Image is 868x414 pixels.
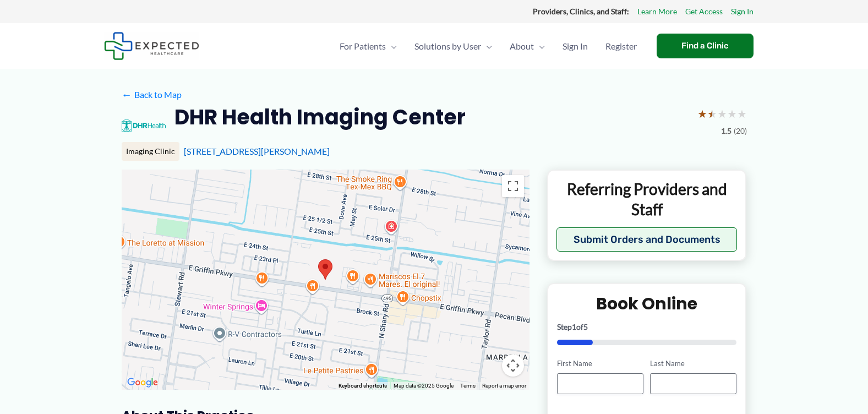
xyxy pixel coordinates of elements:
[331,27,646,66] nav: Primary Site Navigation
[340,27,386,66] span: For Patients
[563,27,588,66] span: Sign In
[331,27,406,66] a: For PatientsMenu Toggle
[104,32,199,60] img: Expected Healthcare Logo - side, dark font, small
[572,322,576,331] span: 1
[414,27,481,66] span: Solutions by User
[697,103,707,124] span: ★
[122,142,179,161] div: Imaging Clinic
[556,179,738,219] p: Referring Providers and Staff
[637,4,677,19] a: Learn More
[731,4,754,19] a: Sign In
[534,27,545,66] span: Menu Toggle
[737,103,747,124] span: ★
[557,323,737,331] p: Step of
[502,175,524,197] button: Toggle fullscreen view
[394,383,454,389] span: Map data ©2025 Google
[557,358,643,369] label: First Name
[481,27,492,66] span: Menu Toggle
[605,27,637,66] span: Register
[657,34,754,58] a: Find a Clinic
[386,27,397,66] span: Menu Toggle
[510,27,534,66] span: About
[124,375,161,390] a: Open this area in Google Maps (opens a new window)
[734,124,747,138] span: (20)
[184,146,330,156] a: [STREET_ADDRESS][PERSON_NAME]
[406,27,501,66] a: Solutions by UserMenu Toggle
[533,7,629,16] strong: Providers, Clinics, and Staff:
[557,293,737,314] h2: Book Online
[717,103,727,124] span: ★
[685,4,723,19] a: Get Access
[727,103,737,124] span: ★
[707,103,717,124] span: ★
[124,375,161,390] img: Google
[501,27,554,66] a: AboutMenu Toggle
[460,383,476,389] a: Terms (opens in new tab)
[721,124,731,138] span: 1.5
[650,358,736,369] label: Last Name
[502,355,524,377] button: Map camera controls
[339,382,387,390] button: Keyboard shortcuts
[597,27,646,66] a: Register
[122,86,182,103] a: ←Back to Map
[122,89,132,100] span: ←
[482,383,526,389] a: Report a map error
[554,27,597,66] a: Sign In
[556,227,738,252] button: Submit Orders and Documents
[583,322,588,331] span: 5
[174,103,466,130] h2: DHR Health Imaging Center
